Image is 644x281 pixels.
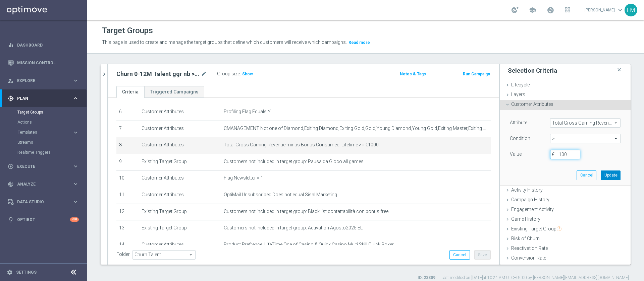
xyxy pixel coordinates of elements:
i: settings [7,269,13,275]
span: Existing Target Group [511,226,561,231]
div: equalizer Dashboard [7,43,79,48]
a: Mission Control [17,54,79,72]
label: Value [510,151,522,157]
div: FM [625,4,637,16]
i: equalizer [8,42,14,48]
i: keyboard_arrow_right [72,163,79,169]
button: Save [474,250,491,260]
td: 8 [116,137,139,154]
div: Dashboard [8,36,79,54]
span: OptiMail Unsubscribed Does not equal Sisal Marketing [224,192,337,198]
div: Templates [18,130,72,134]
button: Run Campaign [462,70,491,78]
div: +10 [70,217,79,222]
span: Reactivation Rate [511,245,548,251]
i: keyboard_arrow_right [72,199,79,205]
span: school [529,6,536,14]
a: Criteria [116,86,144,98]
div: Templates [17,127,87,137]
td: Existing Target Group [139,154,221,170]
button: Cancel [577,170,596,180]
td: Customer Attributes [139,137,221,154]
a: [PERSON_NAME]keyboard_arrow_down [584,5,625,15]
span: Explore [17,79,72,83]
i: keyboard_arrow_right [72,129,79,136]
label: : [240,71,241,77]
a: Dashboard [17,36,79,54]
td: Customer Attributes [139,170,221,187]
div: Analyze [8,181,72,187]
i: lightbulb [8,217,14,223]
i: keyboard_arrow_right [72,95,79,101]
i: gps_fixed [8,95,14,101]
td: Existing Target Group [139,220,221,237]
label: Group size [217,71,240,77]
span: Total Gross Gaming Revenue minus Bonus Consumed, Lifetime >= €1000 [224,142,379,148]
i: play_circle_outline [8,163,14,169]
div: Streams [17,137,87,147]
span: CMANAGEMENT Not one of Diamond,Exiting Diamond,Exiting Gold,Gold,Young Diamond,Young Gold,Exiting... [224,126,488,131]
span: Product Prefrence, LifeTime One of Casino & Quick,Casino,Multi,Skill,Quick,Poker [224,242,394,248]
h1: Target Groups [102,26,153,36]
span: Engagement Activity [511,207,554,212]
label: ID: 23809 [418,275,435,281]
label: Last modified on [DATE] at 10:24 AM UTC+02:00 by [PERSON_NAME][EMAIL_ADDRESS][DOMAIN_NAME] [441,275,629,281]
td: Customer Attributes [139,237,221,254]
span: Plan [17,96,72,100]
a: Triggered Campaigns [144,86,204,98]
span: Execute [17,164,72,168]
div: Optibot [8,211,79,228]
span: Profiling Flag Equals Y [224,109,271,115]
span: Flag Newsletter = 1 [224,175,263,181]
lable: Attribute [510,120,527,125]
td: 12 [116,204,139,220]
button: play_circle_outline Execute keyboard_arrow_right [7,164,79,169]
span: Data Studio [17,200,72,204]
h3: Selection Criteria [508,67,557,74]
button: Templates keyboard_arrow_right [17,130,79,135]
label: Folder [116,252,130,257]
td: Customer Attributes [139,187,221,204]
span: Show [242,72,253,76]
i: person_search [8,78,14,84]
div: Realtime Triggers [17,147,87,157]
a: Streams [17,140,70,145]
label: € [552,151,558,157]
div: track_changes Analyze keyboard_arrow_right [7,182,79,187]
span: Templates [18,130,66,134]
td: 7 [116,121,139,137]
button: lightbulb Optibot +10 [7,217,79,222]
a: Actions [17,120,70,125]
span: keyboard_arrow_down [616,6,624,14]
td: 6 [116,104,139,121]
span: Customers not included in target group: Activation Agosto2025 EL [224,225,363,231]
i: keyboard_arrow_right [72,77,79,84]
span: Analyze [17,182,72,186]
div: Data Studio [8,199,72,205]
button: Data Studio keyboard_arrow_right [7,199,79,205]
a: Settings [16,270,37,274]
div: Mission Control [8,54,79,72]
td: Existing Target Group [139,204,221,220]
span: Customer Attributes [511,101,553,107]
span: Game History [511,216,540,222]
i: close [616,65,623,74]
button: person_search Explore keyboard_arrow_right [7,78,79,83]
td: 14 [116,237,139,254]
span: Customers not included in target group: Pausa da Gioco all games [224,159,364,164]
button: Cancel [449,250,470,260]
span: Lifecycle [511,82,530,87]
td: 9 [116,154,139,170]
div: Actions [17,117,87,127]
i: keyboard_arrow_right [72,181,79,187]
a: Optibot [17,211,70,228]
span: Customers not included in target group: Black list contattabilità con bonus free [224,209,388,214]
i: track_changes [8,181,14,187]
td: 13 [116,220,139,237]
button: Notes & Tags [399,70,427,78]
div: Explore [8,78,72,84]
